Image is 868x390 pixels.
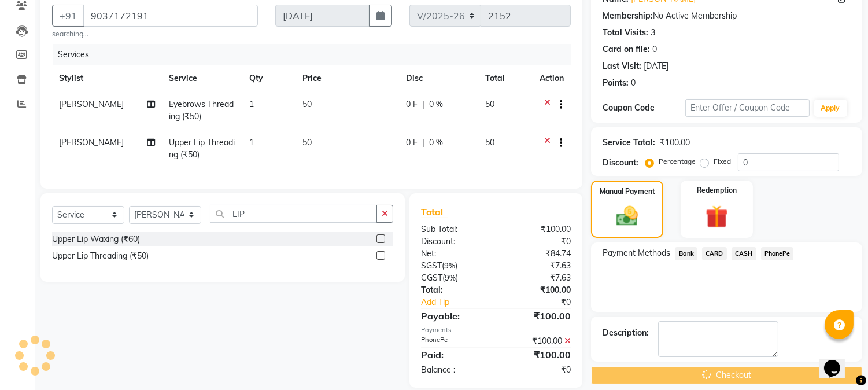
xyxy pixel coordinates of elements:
img: _cash.svg [610,204,644,229]
div: 0 [652,43,657,56]
span: 50 [486,99,495,109]
div: Service Total: [603,137,655,149]
div: Points: [603,77,629,89]
div: Last Visit: [603,60,641,72]
span: 1 [249,137,254,148]
div: Card on file: [603,43,650,56]
span: 0 % [429,137,443,149]
small: searching... [52,29,258,39]
span: | [422,137,424,149]
span: 0 F [406,98,418,111]
button: +91 [52,5,84,27]
div: Payments [421,325,571,335]
label: Percentage [659,156,696,167]
label: Redemption [697,185,737,196]
div: ₹7.63 [496,272,580,284]
div: ₹0 [496,236,580,248]
span: SGST [421,260,442,271]
span: Bank [675,247,697,260]
span: Payment Methods [603,247,670,259]
th: Disc [399,65,478,91]
div: Paid: [412,348,496,362]
span: 1 [249,99,254,109]
span: PhonePe [761,247,794,260]
iframe: chat widget [819,344,856,378]
a: Add Tip [412,296,510,308]
th: Price [296,65,399,91]
button: Apply [814,100,847,117]
span: Total [421,206,448,218]
div: ( ) [412,260,496,272]
span: 9% [445,273,456,282]
span: Eyebrows Threading (₹50) [169,99,234,122]
span: 0 % [429,98,443,111]
div: No Active Membership [603,10,851,22]
span: [PERSON_NAME] [59,137,124,148]
div: Membership: [603,10,653,22]
div: ₹100.00 [496,284,580,296]
input: Search or Scan [210,205,377,223]
label: Fixed [714,156,731,167]
th: Total [479,65,533,91]
div: ( ) [412,272,496,284]
span: CARD [702,247,727,260]
div: ₹0 [510,296,580,308]
div: ₹0 [496,364,580,376]
span: 50 [486,137,495,148]
th: Stylist [52,65,162,91]
div: Payable: [412,309,496,323]
span: 0 F [406,137,418,149]
div: ₹100.00 [496,348,580,362]
th: Service [162,65,243,91]
div: Services [53,44,579,65]
div: Discount: [412,236,496,248]
span: CGST [421,273,442,283]
div: Net: [412,248,496,260]
label: Manual Payment [600,186,655,197]
th: Qty [242,65,296,91]
div: Discount: [603,157,638,169]
div: ₹100.00 [660,137,690,149]
div: Total Visits: [603,27,648,39]
div: Upper Lip Waxing (₹60) [52,233,140,245]
input: Enter Offer / Coupon Code [685,99,809,117]
div: Balance : [412,364,496,376]
div: ₹84.74 [496,248,580,260]
th: Action [533,65,571,91]
div: Coupon Code [603,102,685,114]
div: ₹7.63 [496,260,580,272]
div: PhonePe [412,335,496,347]
img: _gift.svg [699,203,735,231]
div: ₹100.00 [496,309,580,323]
div: Upper Lip Threading (₹50) [52,250,149,262]
span: 50 [302,137,312,148]
div: Total: [412,284,496,296]
div: [DATE] [644,60,668,72]
span: | [422,98,424,111]
div: Sub Total: [412,223,496,236]
div: Description: [603,327,649,339]
span: [PERSON_NAME] [59,99,124,109]
span: 50 [302,99,312,109]
span: CASH [732,247,756,260]
div: 0 [631,77,636,89]
div: ₹100.00 [496,223,580,236]
div: ₹100.00 [496,335,580,347]
input: Search by Name/Mobile/Email/Code [83,5,258,27]
span: Upper Lip Threading (₹50) [169,137,235,160]
span: 9% [444,261,455,270]
div: 3 [651,27,655,39]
